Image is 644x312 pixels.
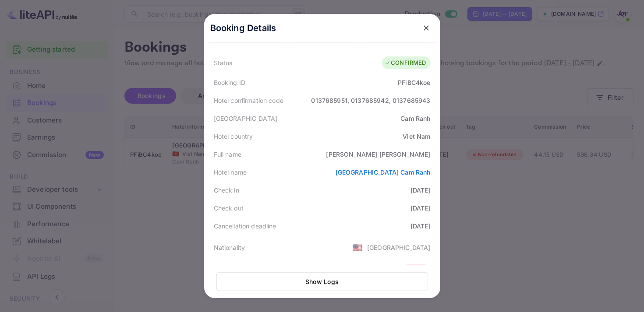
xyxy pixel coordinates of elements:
[210,21,276,35] p: Booking Details
[214,114,278,123] div: [GEOGRAPHIC_DATA]
[214,168,247,177] div: Hotel name
[214,96,283,105] div: Hotel confirmation code
[410,203,431,213] div: [DATE]
[367,243,431,252] div: [GEOGRAPHIC_DATA]
[410,186,431,195] div: [DATE]
[336,168,431,176] a: [GEOGRAPHIC_DATA] Cam Ranh
[400,114,430,123] div: Cam Ranh
[403,132,430,141] div: Viet Nam
[311,96,430,105] div: 0137685951, 0137685942, 0137685943
[384,59,426,67] div: CONFIRMED
[326,150,430,159] div: [PERSON_NAME] [PERSON_NAME]
[418,20,434,36] button: close
[410,221,431,231] div: [DATE]
[214,132,253,141] div: Hotel country
[214,243,245,252] div: Nationality
[214,78,246,87] div: Booking ID
[398,78,430,87] div: PFiBC4koe
[214,203,244,213] div: Check out
[214,58,233,67] div: Status
[353,239,363,255] span: United States
[214,150,241,159] div: Full name
[214,186,239,195] div: Check in
[216,272,428,291] button: Show Logs
[214,221,276,231] div: Cancellation deadline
